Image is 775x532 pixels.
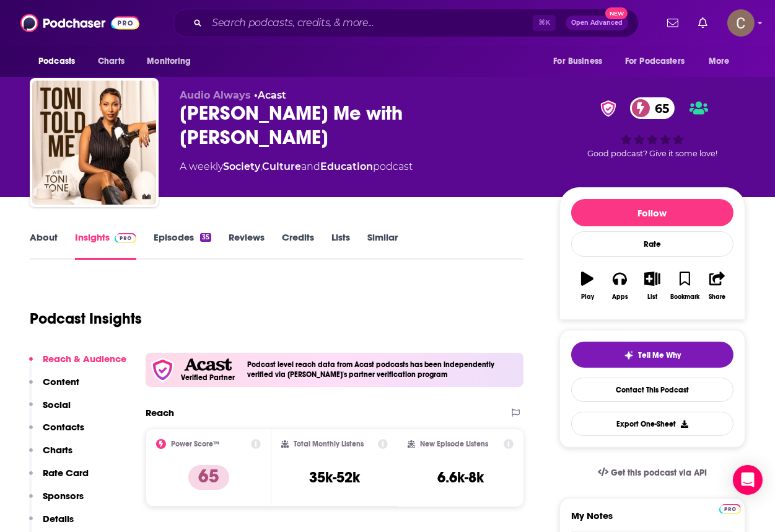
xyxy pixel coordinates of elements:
button: Follow [571,199,733,226]
div: Search podcasts, credits, & more... [173,9,639,37]
p: Social [43,399,71,410]
div: Open Intercom Messenger [733,465,763,495]
span: and [301,161,320,172]
h2: Reach [146,407,174,419]
h2: Total Monthly Listens [294,440,364,448]
p: Charts [43,444,72,456]
span: , [260,161,262,172]
p: Content [43,376,79,388]
a: Show notifications dropdown [693,12,712,33]
div: Bookmark [670,293,699,301]
div: Play [581,293,594,301]
button: open menu [30,50,91,73]
img: Toni Told Me with Toni Tone [32,81,156,205]
button: Social [29,399,71,422]
div: verified Badge65Good podcast? Give it some love! [559,89,745,166]
p: Details [43,513,74,525]
img: Podchaser Pro [719,504,741,514]
a: Culture [262,161,301,172]
a: Similar [367,231,398,260]
h5: Verified Partner [181,374,235,381]
img: tell me why sparkle [624,350,634,360]
button: Apps [603,264,636,308]
button: Export One-Sheet [571,412,733,436]
p: Sponsors [43,490,84,502]
span: Get this podcast via API [611,468,707,478]
button: Rate Card [29,467,89,490]
span: Logged in as clay.bolton [727,9,755,37]
a: 65 [630,97,675,119]
button: Share [701,264,733,308]
button: open menu [617,50,703,73]
button: open menu [138,50,207,73]
p: Rate Card [43,467,89,479]
input: Search podcasts, credits, & more... [207,13,533,33]
h2: New Episode Listens [420,440,488,448]
a: Lists [331,231,350,260]
div: Share [709,293,725,301]
span: ⌘ K [533,15,556,31]
h1: Podcast Insights [30,309,142,328]
h3: 35k-52k [309,468,360,487]
img: Acast [184,358,231,371]
button: Reach & Audience [29,353,126,376]
span: Charts [98,53,125,70]
a: About [30,231,58,260]
label: My Notes [571,510,733,531]
button: Play [571,264,603,308]
span: Good podcast? Give it some love! [587,149,717,158]
span: • [254,89,286,101]
button: Content [29,376,79,399]
a: Society [223,161,260,172]
a: Episodes35 [154,231,211,260]
h2: Power Score™ [171,440,219,448]
button: Contacts [29,421,84,444]
p: 65 [188,465,229,490]
a: InsightsPodchaser Pro [75,231,136,260]
p: Contacts [43,421,84,433]
button: Bookmark [668,264,701,308]
p: Reach & Audience [43,353,126,365]
span: Audio Always [180,89,251,101]
button: Charts [29,444,72,467]
a: Credits [282,231,314,260]
a: Acast [258,89,286,101]
div: Rate [571,231,733,257]
a: Show notifications dropdown [662,12,683,33]
button: open menu [545,50,618,73]
span: 65 [642,97,675,119]
img: verfied icon [151,358,175,382]
a: Pro website [719,502,741,514]
a: Contact This Podcast [571,378,733,402]
span: Tell Me Why [639,350,681,360]
span: Podcasts [38,53,75,70]
button: open menu [700,50,745,73]
span: For Podcasters [625,53,685,70]
img: verified Badge [597,100,620,117]
span: New [605,7,628,19]
img: Podchaser Pro [115,233,136,243]
button: Open AdvancedNew [566,16,628,30]
img: Podchaser - Follow, Share and Rate Podcasts [20,11,139,35]
h3: 6.6k-8k [437,468,484,487]
img: User Profile [727,9,755,37]
div: List [647,293,657,301]
a: Charts [90,50,132,73]
h4: Podcast level reach data from Acast podcasts has been independently verified via [PERSON_NAME]'s ... [247,360,519,379]
button: tell me why sparkleTell Me Why [571,342,733,368]
span: Monitoring [147,53,191,70]
button: Sponsors [29,490,84,513]
a: Reviews [229,231,265,260]
div: A weekly podcast [180,159,413,174]
span: Open Advanced [571,20,623,26]
div: 35 [200,233,211,242]
a: Get this podcast via API [588,458,717,488]
span: For Business [553,53,602,70]
button: List [636,264,668,308]
a: Education [320,161,373,172]
button: Show profile menu [727,9,755,37]
div: Apps [612,293,628,301]
span: More [709,53,730,70]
